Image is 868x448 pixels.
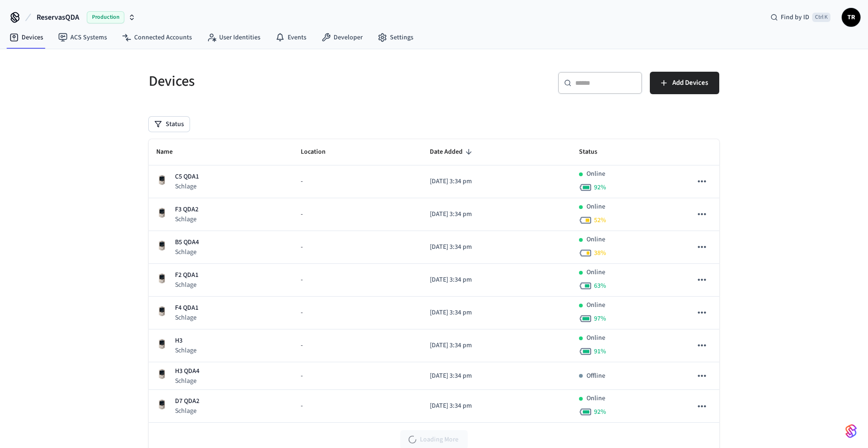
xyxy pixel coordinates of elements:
[149,117,190,132] button: Status
[175,406,199,416] p: Schlage
[314,29,370,46] a: Developer
[430,341,564,351] p: [DATE] 3:34 pm
[156,338,168,350] img: Schlage Sense Smart Deadbolt with Camelot Trim, Front
[175,303,198,313] p: F4 QDA1
[156,399,168,410] img: Schlage Sense Smart Deadbolt with Camelot Trim, Front
[594,281,606,291] span: 63 %
[175,280,198,290] p: Schlage
[268,29,314,46] a: Events
[586,300,605,310] p: Online
[586,371,605,381] p: Offline
[579,145,609,159] span: Status
[301,308,303,318] span: -
[781,13,809,22] span: Find by ID
[763,9,838,26] div: Find by IDCtrl K
[594,216,606,225] span: 52 %
[594,183,606,192] span: 92 %
[594,314,606,323] span: 97 %
[586,333,605,343] p: Online
[175,205,198,215] p: F3 QDA2
[370,29,421,46] a: Settings
[594,407,606,417] span: 92 %
[175,182,199,191] p: Schlage
[672,77,708,89] span: Add Devices
[430,209,564,219] p: [DATE] 3:34 pm
[301,371,303,381] span: -
[301,177,303,187] span: -
[812,13,830,22] span: Ctrl K
[156,174,168,186] img: Schlage Sense Smart Deadbolt with Camelot Trim, Front
[156,240,168,251] img: Schlage Sense Smart Deadbolt with Camelot Trim, Front
[156,368,168,380] img: Schlage Sense Smart Deadbolt with Camelot Trim, Front
[51,29,114,46] a: ACS Systems
[586,235,605,245] p: Online
[845,424,857,439] img: SeamLogoGradient.69752ec5.svg
[430,401,564,411] p: [DATE] 3:34 pm
[301,275,303,285] span: -
[430,145,475,159] span: Date Added
[430,242,564,252] p: [DATE] 3:34 pm
[2,29,51,46] a: Devices
[586,268,605,277] p: Online
[156,145,185,159] span: Name
[87,11,124,23] span: Production
[842,8,860,27] button: TR
[430,177,564,187] p: [DATE] 3:34 pm
[301,341,303,351] span: -
[430,308,564,318] p: [DATE] 3:34 pm
[175,270,198,280] p: F2 QDA1
[175,396,199,406] p: D7 QDA2
[650,72,719,94] button: Add Devices
[199,29,268,46] a: User Identities
[175,366,199,376] p: H3 QDA4
[586,169,605,179] p: Online
[37,12,79,23] span: ReservasQDA
[156,306,168,317] img: Schlage Sense Smart Deadbolt with Camelot Trim, Front
[175,376,199,386] p: Schlage
[114,29,199,46] a: Connected Accounts
[175,346,197,355] p: Schlage
[175,336,197,346] p: H3
[149,139,719,423] table: sticky table
[156,273,168,284] img: Schlage Sense Smart Deadbolt with Camelot Trim, Front
[175,215,198,224] p: Schlage
[594,347,606,356] span: 91 %
[175,313,198,322] p: Schlage
[175,172,199,182] p: C5 QDA1
[843,9,860,26] span: TR
[301,401,303,411] span: -
[175,238,199,247] p: B5 QDA4
[430,275,564,285] p: [DATE] 3:34 pm
[301,209,303,219] span: -
[301,145,338,159] span: Location
[430,371,564,381] p: [DATE] 3:34 pm
[586,394,605,403] p: Online
[586,202,605,212] p: Online
[149,72,428,91] h5: Devices
[156,207,168,218] img: Schlage Sense Smart Deadbolt with Camelot Trim, Front
[175,247,199,257] p: Schlage
[301,242,303,252] span: -
[594,248,606,258] span: 38 %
